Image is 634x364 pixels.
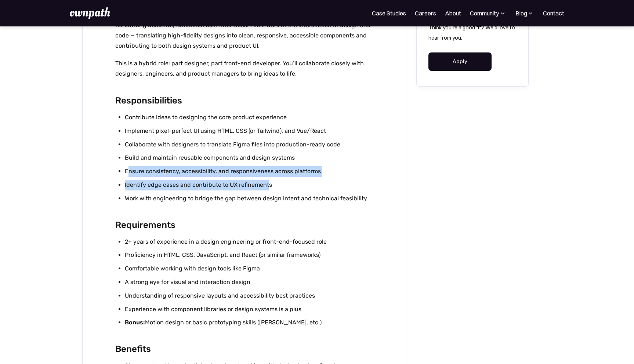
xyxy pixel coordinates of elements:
li: Understanding of responsive layouts and accessibility best practices [125,291,372,301]
div: Community [470,9,506,18]
li: Motion design or basic prototyping skills ([PERSON_NAME], etc.) [125,317,372,328]
p: Think you're a good fit? We'd love to hear from you. [428,22,517,43]
li: A strong eye for visual and interaction design [125,277,372,288]
h2: Responsibilities [115,94,372,108]
p: We're looking for a Design Engineer on a full-time basiswith a strong eye for detail and a love f... [115,10,372,51]
div: Blog [515,9,527,18]
li: Collaborate with designers to translate Figma files into production-ready code [125,139,372,150]
a: About [445,9,461,18]
a: Case Studies [372,9,406,18]
div: Blog [515,9,534,18]
li: Proficiency in HTML, CSS, JavaScript, and React (or similar frameworks) [125,250,372,261]
a: Contact [543,9,564,18]
div: Community [470,9,499,18]
li: Implement pixel-perfect UI using HTML, CSS (or Tailwind), and Vue/React [125,126,372,136]
a: Apply [428,52,492,71]
li: Build and maintain reusable components and design systems [125,153,372,163]
h2: Benefits [115,342,372,356]
p: This is a hybrid role: part designer, part front-end developer. You’ll collaborate closely with d... [115,58,372,79]
li: Ensure consistency, accessibility, and responsiveness across platforms [125,166,372,177]
li: 2+ years of experience in a design engineering or front-end-focused role [125,237,372,247]
li: Comfortable working with design tools like Figma [125,263,372,274]
li: Contribute ideas to designing the core product experience [125,112,372,123]
strong: Bonus: [125,319,145,326]
a: Careers [415,9,436,18]
h2: Requirements [115,218,372,232]
li: Experience with component libraries or design systems is a plus [125,304,372,315]
li: Work with engineering to bridge the gap between design intent and technical feasibility [125,193,372,204]
li: Identify edge cases and contribute to UX refinements [125,180,372,190]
